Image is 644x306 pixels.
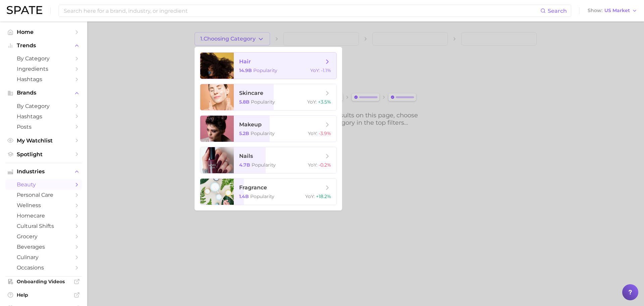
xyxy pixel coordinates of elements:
[5,179,82,190] a: beauty
[5,167,82,177] button: Industries
[17,151,70,158] span: Spotlight
[5,210,82,221] a: homecare
[5,88,82,98] button: Brands
[239,193,249,199] span: 1.4b
[63,5,540,16] input: Search here for a brand, industry, or ingredient
[5,190,82,200] a: personal care
[239,121,262,128] span: makeup
[252,162,276,168] span: Popularity
[5,252,82,262] a: culinary
[5,27,82,37] a: Home
[5,111,82,122] a: Hashtags
[17,202,70,208] span: wellness
[5,221,82,231] a: cultural shifts
[251,130,275,136] span: Popularity
[548,8,567,14] span: Search
[17,279,70,285] span: Onboarding Videos
[17,29,70,35] span: Home
[319,130,331,136] span: -3.9%
[17,66,70,72] span: Ingredients
[5,122,82,132] a: Posts
[5,277,82,287] a: Onboarding Videos
[195,47,342,210] ul: 1.Choosing Category
[17,254,70,260] span: culinary
[586,6,639,15] button: ShowUS Market
[305,193,315,199] span: YoY :
[239,90,263,96] span: skincare
[239,99,250,105] span: 5.8b
[239,153,253,159] span: nails
[588,9,602,12] span: Show
[308,162,317,168] span: YoY :
[17,55,70,62] span: by Category
[17,192,70,198] span: personal care
[5,149,82,160] a: Spotlight
[239,184,267,191] span: fragrance
[17,292,70,298] span: Help
[17,90,70,96] span: Brands
[5,41,82,51] button: Trends
[250,193,274,199] span: Popularity
[239,130,249,136] span: 5.2b
[5,262,82,273] a: occasions
[17,103,70,109] span: by Category
[5,135,82,146] a: My Watchlist
[316,193,331,199] span: +18.2%
[251,99,275,105] span: Popularity
[310,67,320,73] span: YoY :
[5,74,82,84] a: Hashtags
[17,181,70,188] span: beauty
[17,233,70,240] span: grocery
[307,99,317,105] span: YoY :
[239,58,251,65] span: hair
[318,99,331,105] span: +3.5%
[17,137,70,144] span: My Watchlist
[5,64,82,74] a: Ingredients
[17,124,70,130] span: Posts
[319,162,331,168] span: -0.2%
[5,53,82,64] a: by Category
[321,67,331,73] span: -1.1%
[604,9,630,12] span: US Market
[17,212,70,219] span: homecare
[308,130,317,136] span: YoY :
[17,223,70,229] span: cultural shifts
[17,264,70,271] span: occasions
[5,290,82,300] a: Help
[5,231,82,242] a: grocery
[5,200,82,210] a: wellness
[17,113,70,120] span: Hashtags
[5,242,82,252] a: beverages
[5,101,82,111] a: by Category
[17,244,70,250] span: beverages
[7,6,42,14] img: SPATE
[17,169,70,175] span: Industries
[17,43,70,49] span: Trends
[239,67,252,73] span: 14.9b
[17,76,70,82] span: Hashtags
[253,67,277,73] span: Popularity
[239,162,250,168] span: 4.7b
